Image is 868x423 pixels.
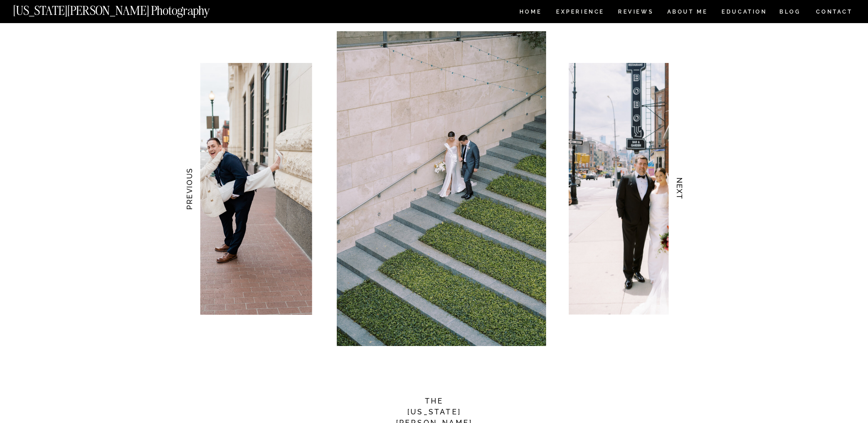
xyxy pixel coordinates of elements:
a: REVIEWS [618,9,652,17]
h3: PREVIOUS [184,160,194,217]
a: BLOG [779,9,801,17]
a: ABOUT ME [667,9,708,17]
h3: NEXT [675,160,684,217]
a: [US_STATE][PERSON_NAME] Photography [13,5,240,12]
a: EDUCATION [721,9,768,17]
a: Experience [556,9,604,17]
a: CONTACT [816,7,853,17]
a: HOME [518,9,543,17]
